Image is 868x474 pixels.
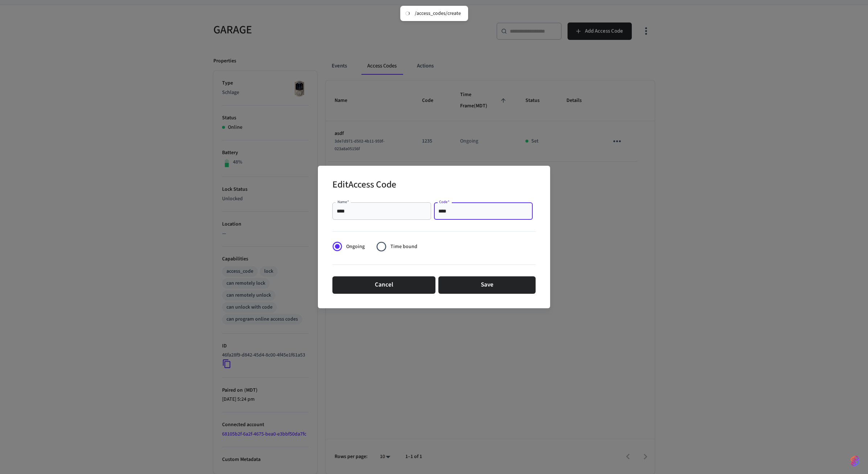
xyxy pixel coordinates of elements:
h2: Edit Access Code [332,174,396,197]
label: Code [439,199,450,205]
span: Time bound [390,243,417,251]
img: SeamLogoGradient.69752ec5.svg [851,455,859,467]
button: Cancel [332,276,435,294]
div: /access_codes/create [415,10,461,17]
span: Ongoing [346,243,365,251]
label: Name [337,199,349,205]
button: Save [438,276,536,294]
